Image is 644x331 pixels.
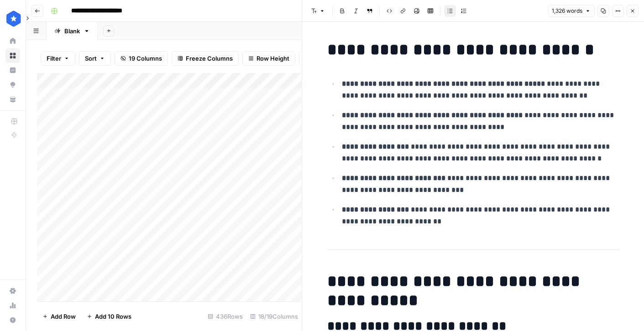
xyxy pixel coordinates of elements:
[51,312,76,321] span: Add Row
[5,34,20,48] a: Home
[85,54,97,63] span: Sort
[115,51,168,66] button: 19 Columns
[79,51,111,66] button: Sort
[47,22,98,40] a: Blank
[41,51,75,66] button: Filter
[47,54,61,63] span: Filter
[37,309,81,324] button: Add Row
[95,312,131,321] span: Add 10 Rows
[5,10,22,27] img: ConsumerAffairs Logo
[5,78,20,92] a: Opportunities
[5,92,20,107] a: Your Data
[5,63,20,78] a: Insights
[5,298,20,313] a: Usage
[204,309,246,324] div: 436 Rows
[81,309,137,324] button: Add 10 Rows
[172,51,239,66] button: Freeze Columns
[129,54,162,63] span: 19 Columns
[257,54,289,63] span: Row Height
[64,26,80,36] div: Blank
[246,309,302,324] div: 18/19 Columns
[242,51,295,66] button: Row Height
[548,5,595,17] button: 1,326 words
[5,284,20,298] a: Settings
[5,7,20,30] button: Workspace: ConsumerAffairs
[186,54,233,63] span: Freeze Columns
[552,7,582,15] span: 1,326 words
[5,313,20,327] button: Help + Support
[5,48,20,63] a: Browse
